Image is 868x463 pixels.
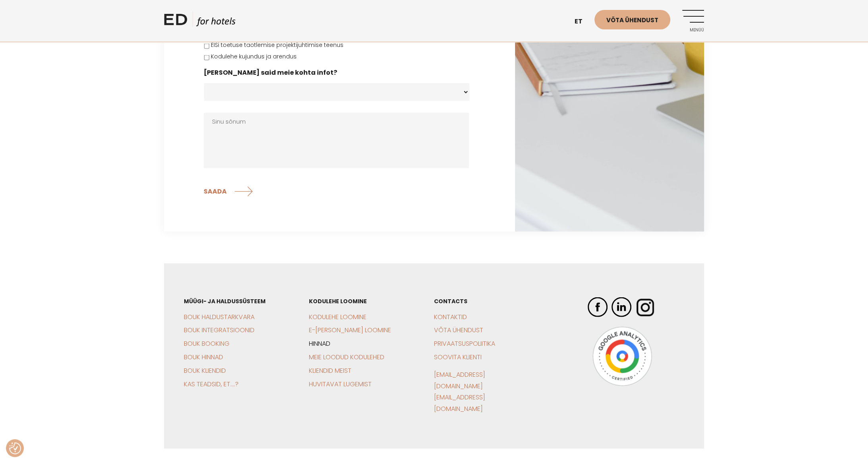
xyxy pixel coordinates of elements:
[309,312,366,321] a: Kodulehe loomine
[184,366,226,375] a: BOUK Kliendid
[164,12,235,32] a: ED HOTELS
[588,297,608,317] img: ED Hotels Facebook
[434,370,485,390] a: [EMAIL_ADDRESS][DOMAIN_NAME]
[184,379,239,388] a: Kas teadsid, et….?
[434,297,531,305] h3: CONTACTS
[434,339,495,348] a: Privaatsuspoliitika
[309,366,351,375] a: Kliendid meist
[434,325,483,334] a: Võta ühendust
[309,352,384,361] a: Meie loodud kodulehed
[592,326,652,386] img: Google Analytics Badge
[204,68,337,77] label: [PERSON_NAME] said meie kohta infot?
[434,352,482,361] a: Soovita klienti
[204,181,255,201] input: SAADA
[309,297,406,305] h3: Kodulehe loomine
[434,312,467,321] a: Kontaktid
[682,10,704,32] a: Menüü
[184,297,281,305] h3: Müügi- ja haldussüsteem
[211,52,297,60] label: Kodulehe kujundus ja arendus
[184,352,223,361] a: BOUK Hinnad
[682,28,704,33] span: Menüü
[184,339,230,348] a: BOUK Booking
[635,297,655,317] img: ED Hotels Instagram
[571,12,594,31] a: et
[211,41,343,49] label: EISi toetuse taotlemise projektijuhtimise teenus
[309,339,330,348] a: Hinnad
[309,325,391,334] a: E-[PERSON_NAME] loomine
[611,297,631,317] img: ED Hotels LinkedIn
[434,392,485,413] a: [EMAIL_ADDRESS][DOMAIN_NAME]
[9,442,21,454] img: Revisit consent button
[309,379,372,388] a: Huvitavat lugemist
[594,10,670,29] a: Võta ühendust
[9,442,21,454] button: Nõusolekueelistused
[184,325,255,334] a: BOUK Integratsioonid
[184,312,255,321] a: BOUK Haldustarkvara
